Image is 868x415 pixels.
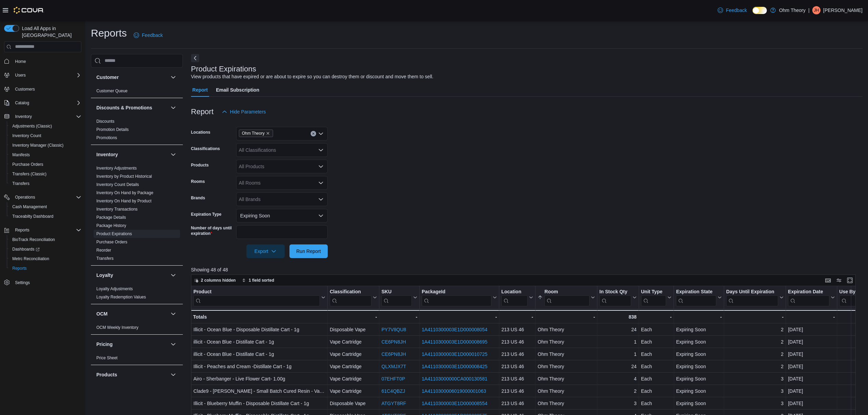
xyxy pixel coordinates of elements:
[191,108,214,116] h3: Report
[96,248,111,253] a: Reorder
[641,325,672,334] div: Each
[1,70,84,80] button: Users
[12,85,81,93] span: Customers
[10,132,44,140] a: Inventory Count
[501,338,533,346] div: 213 US 46
[330,289,371,306] div: Classification
[96,325,138,330] span: OCM Weekly Inventory
[599,289,637,306] button: In Stock Qty
[96,119,114,124] a: Discounts
[422,289,497,306] button: PackageId
[15,227,29,233] span: Reports
[91,87,183,98] div: Customer
[96,240,127,244] a: Purchase Orders
[10,255,81,263] span: Metrc Reconciliation
[10,160,81,169] span: Purchase Orders
[191,54,199,62] button: Next
[7,150,84,160] button: Manifests
[191,179,205,184] label: Rooms
[7,244,84,254] a: Dashboards
[91,26,127,40] h1: Reports
[96,174,152,179] span: Inventory by Product Historical
[96,231,132,236] a: Product Expirations
[12,226,32,234] button: Reports
[676,325,722,334] div: Expiring Soon
[381,289,412,295] div: SKU
[249,278,274,283] span: 1 field sorted
[4,54,81,305] nav: Complex example
[330,289,377,306] button: Classification
[12,57,81,66] span: Home
[12,112,35,121] button: Inventory
[15,100,29,106] span: Catalog
[96,272,168,279] button: Loyalty
[169,371,177,379] button: Products
[12,171,46,177] span: Transfers (Classic)
[91,117,183,145] div: Discounts & Promotions
[12,266,27,271] span: Reports
[296,248,321,255] span: Run Report
[676,289,716,306] div: Expiration State
[230,108,266,115] span: Hide Parameters
[10,122,81,130] span: Adjustments (Classic)
[538,289,595,306] button: Room
[788,289,835,306] button: Expiration Date
[824,276,832,284] button: Keyboard shortcuts
[193,375,325,383] div: Airo - Sherbanger - Live Flower Cart- 1.00g
[193,289,320,306] div: Product
[12,279,32,287] a: Settings
[330,289,371,295] div: Classification
[1,192,84,202] button: Operations
[641,289,666,306] div: Unit Type
[12,99,32,107] button: Catalog
[10,132,81,140] span: Inventory Count
[422,289,491,295] div: PackageId
[676,350,722,358] div: Expiring Soon
[814,6,819,14] span: JH
[812,6,820,14] div: Jonathan Hernandez
[599,313,637,321] div: 838
[501,325,533,334] div: 213 US 46
[788,289,829,295] div: Expiration Date
[10,170,81,178] span: Transfers (Classic)
[10,151,32,159] a: Manifests
[726,289,778,295] div: Days Until Expiration
[219,105,269,119] button: Hide Parameters
[96,223,126,228] span: Package History
[381,351,406,357] a: CE6PN8JH
[15,59,26,64] span: Home
[96,127,129,132] a: Promotion Details
[96,119,114,124] span: Discounts
[12,112,81,121] span: Inventory
[422,401,487,406] a: 1A4110300003E1D000008554
[10,170,49,178] a: Transfers (Classic)
[422,376,487,381] a: 1A41103000000CA000130581
[96,239,127,245] span: Purchase Orders
[381,364,406,369] a: QLXMJX7T
[96,190,153,195] a: Inventory On Hand by Package
[193,325,325,334] div: Illicit - Ocean Blue - Disposable Distillate Cart - 1g
[96,182,139,187] a: Inventory Count Details
[96,88,127,94] span: Customer Queue
[544,289,589,295] div: Room
[96,256,113,261] a: Transfers
[381,401,406,406] a: ATGYT8RF
[381,376,405,381] a: 07EHFT0P
[808,6,810,14] p: |
[715,3,749,17] a: Feedback
[752,7,767,14] input: Dark Mode
[191,212,221,217] label: Expiration Type
[726,350,784,358] div: 2
[7,235,84,244] button: BioTrack Reconciliation
[422,364,487,369] a: 1A4110300003E1D000008425
[726,338,784,346] div: 2
[10,245,42,253] a: Dashboards
[96,310,108,317] h3: OCM
[381,327,406,332] a: PY7V8QU8
[422,313,497,321] div: -
[7,179,84,188] button: Transfers
[96,198,151,204] span: Inventory On Hand by Product
[169,271,177,279] button: Loyalty
[191,162,209,168] label: Products
[318,131,324,136] button: Open list of options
